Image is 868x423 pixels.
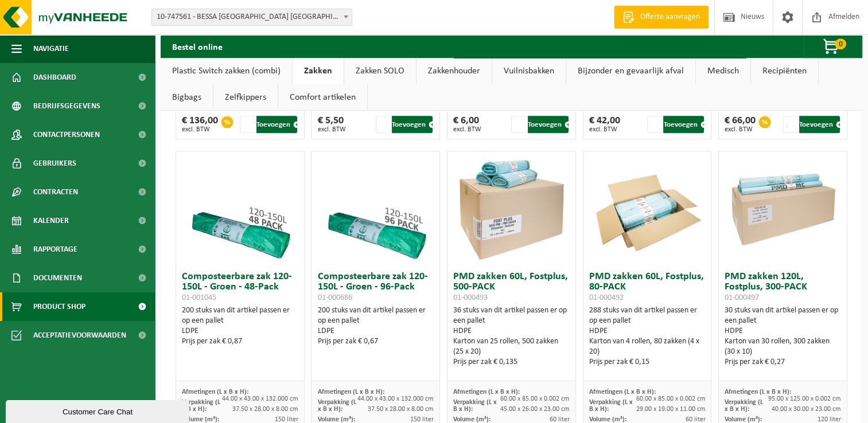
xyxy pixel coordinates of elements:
[392,116,433,133] button: Toevoegen
[589,336,706,357] div: Karton van 4 rollen, 80 zakken (4 x 20)
[33,149,76,178] span: Gebruikers
[222,395,298,402] span: 44.00 x 43.00 x 132.000 cm
[453,416,491,423] span: Volume (m³):
[453,305,570,367] div: 36 stuks van dit artikel passen er op een pallet
[318,151,433,266] img: 01-000686
[614,6,709,29] a: Offerte aanvragen
[453,399,497,413] span: Verpakking (L x B x H):
[453,389,520,395] span: Afmetingen (L x B x H):
[725,116,756,133] div: € 66,00
[589,305,706,367] div: 288 stuks van dit artikel passen er op een pallet
[161,84,213,111] a: Bigbags
[317,116,345,133] div: € 5,50
[589,357,706,367] div: Prijs per zak € 0,15
[317,389,384,395] span: Afmetingen (L x B x H):
[33,92,100,120] span: Bedrijfsgegevens
[589,293,624,302] span: 01-000492
[751,58,818,84] a: Recipiënten
[33,321,126,350] span: Acceptatievoorwaarden
[636,395,705,402] span: 60.00 x 85.00 x 0.002 cm
[589,389,656,395] span: Afmetingen (L x B x H):
[453,336,570,357] div: Karton van 25 rollen, 500 zakken (25 x 20)
[566,58,695,84] a: Bijzonder en gevaarlijk afval
[453,326,570,336] div: HDPE
[33,292,85,321] span: Product Shop
[33,235,77,264] span: Rapportage
[182,272,298,303] h3: Composteerbare zak 120-150L - Groen - 48-Pack
[410,416,434,423] span: 150 liter
[33,206,69,235] span: Kalender
[278,84,367,111] a: Comfort artikelen
[835,38,846,49] span: 0
[725,357,841,367] div: Prijs per zak € 0,27
[528,116,569,133] button: Toevoegen
[33,264,82,292] span: Documenten
[589,272,706,303] h3: PMD zakken 60L, Fostplus, 80-PACK
[500,395,570,402] span: 60.00 x 85.00 x 0.002 cm
[182,336,298,347] div: Prijs per zak € 0,87
[317,126,345,133] span: excl. BTW
[182,416,219,423] span: Volume (m³):
[454,151,569,266] img: 01-000493
[636,406,705,413] span: 29.00 x 19.00 x 11.00 cm
[275,416,298,423] span: 150 liter
[725,293,759,302] span: 01-000497
[647,116,662,133] input: 1
[33,34,69,63] span: Navigatie
[317,305,434,347] div: 200 stuks van dit artikel passen er op een pallet
[453,272,570,303] h3: PMD zakken 60L, Fostplus, 500-PACK
[161,35,234,57] h2: Bestel online
[589,116,620,133] div: € 42,00
[663,116,704,133] button: Toevoegen
[317,399,356,413] span: Verpakking (L x B x H):
[511,116,526,133] input: 1
[804,35,861,58] button: 0
[589,326,706,336] div: HDPE
[317,272,434,303] h3: Composteerbare zak 120-150L - Groen - 96-Pack
[182,399,220,413] span: Verpakking (L x B x H):
[357,395,434,402] span: 44.00 x 43.00 x 132.000 cm
[453,357,570,367] div: Prijs per zak € 0,135
[182,326,298,336] div: LDPE
[590,151,704,266] img: 01-000492
[725,399,763,413] span: Verpakking (L x B x H):
[240,116,255,133] input: 1
[182,126,218,133] span: excl. BTW
[33,120,100,149] span: Contactpersonen
[725,126,756,133] span: excl. BTW
[589,399,633,413] span: Verpakking (L x B x H):
[453,293,488,302] span: 01-000493
[725,416,762,423] span: Volume (m³):
[182,151,297,266] img: 01-001045
[772,406,841,413] span: 40.00 x 30.00 x 23.00 cm
[317,416,355,423] span: Volume (m³):
[492,58,566,84] a: Vuilnisbakken
[256,116,297,133] button: Toevoegen
[725,272,841,303] h3: PMD zakken 120L, Fostplus, 300-PACK
[417,58,492,84] a: Zakkenhouder
[726,151,840,266] img: 01-000497
[783,116,798,133] input: 1
[182,116,218,133] div: € 136,00
[6,398,192,423] iframe: chat widget
[33,63,76,92] span: Dashboard
[589,126,620,133] span: excl. BTW
[182,389,248,395] span: Afmetingen (L x B x H):
[725,326,841,336] div: HDPE
[213,84,278,111] a: Zelfkippers
[317,336,434,347] div: Prijs per zak € 0,67
[293,58,344,84] a: Zakken
[151,9,352,26] span: 10-747561 - BESSA BENELUX NV - KORTRIJK
[232,406,298,413] span: 37.50 x 28.00 x 8.00 cm
[317,293,352,302] span: 01-000686
[368,406,434,413] span: 37.50 x 28.00 x 8.00 cm
[182,305,298,347] div: 200 stuks van dit artikel passen er op een pallet
[376,116,391,133] input: 1
[589,416,626,423] span: Volume (m³):
[725,336,841,357] div: Karton van 30 rollen, 300 zakken (30 x 10)
[799,116,840,133] button: Toevoegen
[453,126,481,133] span: excl. BTW
[453,116,481,133] div: € 6,00
[725,305,841,367] div: 30 stuks van dit artikel passen er op een pallet
[685,416,705,423] span: 60 liter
